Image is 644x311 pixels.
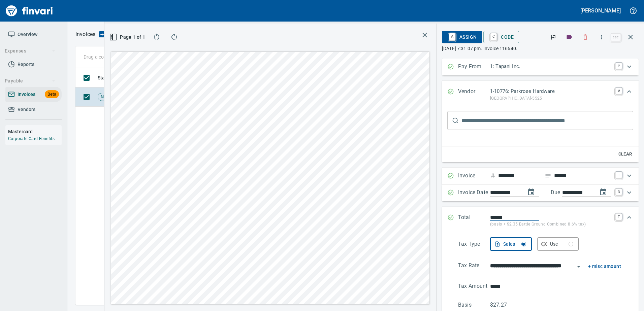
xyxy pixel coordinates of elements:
[2,75,58,87] button: Payable
[523,184,539,200] button: change date
[546,30,560,44] button: Flag
[8,136,55,141] a: Corporate Card Benefits
[449,33,455,40] a: A
[18,90,35,99] span: Invoices
[615,172,622,178] a: I
[545,172,551,179] svg: Invoice description
[458,282,490,290] p: Tax Amount
[615,213,622,220] a: T
[4,3,55,19] img: Finvari
[5,102,62,117] a: Vendors
[578,30,593,44] button: Discard
[442,184,639,201] div: Expand
[562,30,577,44] button: Labels
[45,91,59,98] span: Beta
[442,59,639,75] div: Expand
[5,77,56,85] span: Payable
[95,30,109,38] button: Upload an Invoice
[5,27,62,42] a: Overview
[551,188,583,197] p: Due
[75,30,95,38] p: Invoices
[442,45,639,52] p: [DATE] 7:31:07 pm. Invoice 116640.
[442,31,482,43] button: AAssign
[442,207,639,235] div: Expand
[458,188,490,197] p: Invoice Date
[490,63,611,70] p: 1: Tapani Inc.
[490,221,611,228] p: (basis + $2.35 Battle Ground Combined 8.6% tax)
[442,168,639,184] div: Expand
[98,74,112,82] span: Status
[442,81,639,108] div: Expand
[458,63,490,71] p: Pay From
[537,237,579,251] button: Use
[595,184,611,200] button: change due date
[2,45,58,57] button: Expenses
[490,172,495,180] svg: Invoice number
[616,150,634,158] span: Clear
[5,57,62,72] a: Reports
[574,262,583,271] button: Open
[442,108,639,162] div: Expand
[75,30,95,38] nav: breadcrumb
[489,31,514,43] span: Code
[550,240,574,248] div: Use
[84,54,182,60] p: Drag a column heading here to group the table
[18,30,37,39] span: Overview
[458,240,490,251] p: Tax Type
[609,29,639,45] span: Close invoice
[18,60,34,69] span: Reports
[458,88,490,102] p: Vendor
[18,105,35,114] span: Vendors
[588,262,621,271] button: + misc amount
[458,172,490,180] p: Invoice
[98,94,112,100] span: New
[483,31,519,43] button: CCode
[5,87,62,102] a: InvoicesBeta
[5,47,56,55] span: Expenses
[594,30,609,44] button: More
[110,31,146,43] button: Page 1 of 1
[447,31,477,43] span: Assign
[490,88,611,95] p: 1-10776: Parkrose Hardware
[490,33,497,40] a: C
[458,262,490,271] p: Tax Rate
[458,301,490,309] p: Basis
[615,63,622,69] a: P
[615,88,622,94] a: V
[8,128,62,135] h6: Mastercard
[614,149,636,160] button: Clear
[615,188,622,195] a: D
[112,33,143,41] span: Page 1 of 1
[580,7,621,14] h5: [PERSON_NAME]
[458,213,490,228] p: Total
[579,5,622,16] button: [PERSON_NAME]
[98,74,121,82] span: Status
[490,301,522,309] p: $27.27
[490,237,532,251] button: Sales
[611,34,621,41] a: esc
[503,240,526,248] div: Sales
[490,95,611,102] p: [GEOGRAPHIC_DATA]-5525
